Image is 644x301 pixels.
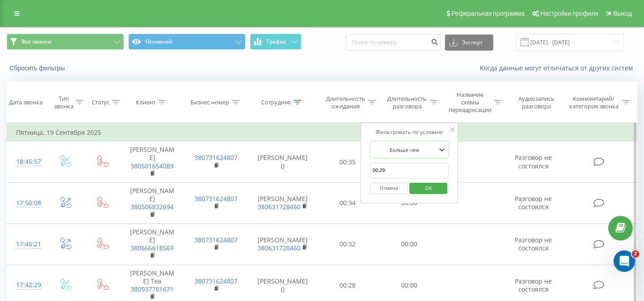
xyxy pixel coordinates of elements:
div: Сотрудник [261,99,291,106]
a: 380937781671 [131,285,174,293]
input: Поиск по номеру [346,34,441,51]
span: Реферальная программа [451,10,525,17]
td: [PERSON_NAME] [120,224,184,265]
td: 00:00 [378,224,440,265]
td: [PERSON_NAME] () [248,142,317,183]
input: 00:00 [370,163,449,178]
td: [PERSON_NAME] [248,183,317,224]
div: Длительность разговора [386,95,428,110]
button: Отмена [370,183,408,194]
a: 380631728460 [258,244,301,252]
div: Длительность ожидания [325,95,366,110]
a: 380731624807 [195,236,237,244]
td: Пятница, 19 Сентября 2025 [7,124,637,142]
button: Сбросить фильтры [7,64,69,72]
button: Основной [128,34,246,50]
span: Выход [613,10,632,17]
div: Клиент [136,99,156,106]
div: Аудиозапись разговора [512,95,561,110]
span: Разговор не состоялся [515,236,552,252]
div: Статус [92,99,110,106]
span: Все звонки [21,38,51,45]
div: Бизнес номер [191,99,229,106]
div: 17:50:08 [16,194,38,212]
button: Экспорт [445,34,493,51]
span: График [267,39,286,45]
span: 2 [632,250,639,258]
td: [PERSON_NAME] [248,224,317,265]
td: 00:32 [317,224,379,265]
div: Дата звонка [9,99,42,106]
span: Разговор не состоялся [515,194,552,211]
td: 00:34 [317,183,379,224]
a: 380501654089 [131,162,174,170]
div: 17:46:21 [16,236,38,253]
div: Название схемы переадресации [448,91,491,114]
a: Когда данные могут отличаться от других систем [480,64,637,72]
div: Комментарий/категория звонка [568,95,620,110]
div: 17:42:29 [16,276,38,294]
div: Фильтровать по условию [370,128,449,137]
td: [PERSON_NAME] [120,142,184,183]
span: OK [416,181,441,195]
td: [PERSON_NAME] [120,183,184,224]
button: OK [409,183,447,194]
a: 380666618569 [131,244,174,252]
div: 18:46:57 [16,153,38,171]
span: Настройки профиля [540,10,598,17]
td: 00:35 [317,142,379,183]
span: Разговор не состоялся [515,153,552,170]
a: 380731624807 [195,194,237,203]
a: 380731624807 [195,153,237,162]
button: Все звонки [7,34,124,50]
iframe: Intercom live chat [614,250,635,272]
button: График [250,34,301,50]
a: 380731624807 [195,277,237,285]
span: Разговор не состоялся [515,277,552,293]
a: 380631728460 [258,202,301,211]
a: 380506832694 [131,202,174,211]
div: Тип звонка [54,95,73,110]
